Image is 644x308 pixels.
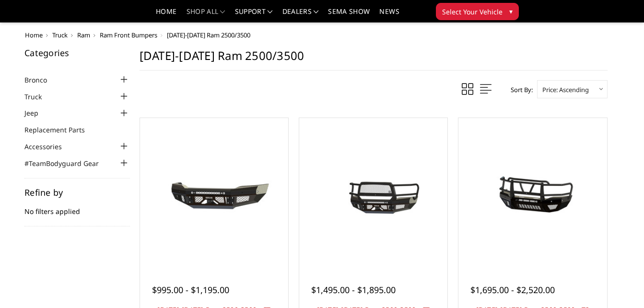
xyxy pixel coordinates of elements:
a: Ram Front Bumpers [100,31,157,39]
a: Support [235,8,273,22]
h1: [DATE]-[DATE] Ram 2500/3500 [140,48,608,71]
a: Accessories [24,142,74,152]
a: #TeamBodyguard Gear [24,158,111,168]
span: ▾ [509,6,513,16]
span: $995.00 - $1,195.00 [152,284,229,296]
a: 2019-2026 Ram 2500-3500 - T2 Series - Extreme Front Bumper (receiver or winch) 2019-2026 Ram 2500... [461,120,604,264]
h5: Refine by [24,188,130,197]
span: Select Your Vehicle [442,7,503,17]
label: Sort By: [505,83,533,97]
a: shop all [187,8,225,22]
a: Truck [24,92,54,102]
button: Select Your Vehicle [436,3,519,20]
h5: Categories [24,48,130,57]
a: 2019-2025 Ram 2500-3500 - FT Series - Base Front Bumper [142,120,286,264]
span: $1,695.00 - $2,520.00 [470,284,555,296]
a: SEMA Show [328,8,370,22]
a: Bronco [24,75,59,85]
img: 2019-2025 Ram 2500-3500 - FT Series - Base Front Bumper [142,159,286,226]
a: News [379,8,399,22]
a: Truck [52,31,68,39]
a: Jeep [24,108,50,118]
span: [DATE]-[DATE] Ram 2500/3500 [167,31,250,39]
a: Ram [77,31,90,39]
div: No filters applied [24,188,130,226]
a: 2019-2026 Ram 2500-3500 - FT Series - Extreme Front Bumper 2019-2026 Ram 2500-3500 - FT Series - ... [302,120,445,264]
span: $1,495.00 - $1,895.00 [311,284,396,296]
a: Dealers [282,8,319,22]
img: 2019-2026 Ram 2500-3500 - T2 Series - Extreme Front Bumper (receiver or winch) [461,159,604,226]
a: Replacement Parts [24,125,97,135]
a: Home [156,8,176,22]
a: Home [25,31,43,39]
